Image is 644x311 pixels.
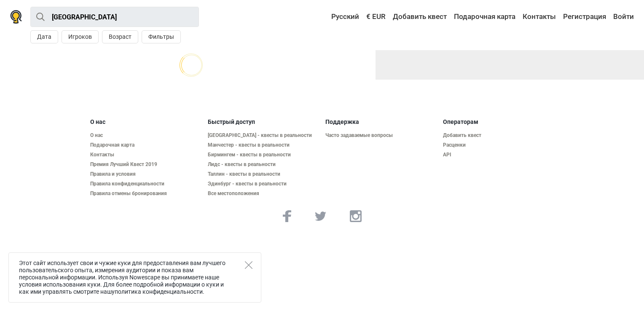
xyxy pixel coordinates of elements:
[30,7,199,27] input: Попробуйте “Лондон”
[102,30,138,43] button: Возраст
[90,132,201,139] a: О нас
[90,171,201,177] a: Правила и условия
[90,161,201,168] a: Премия Лучший Квест 2019
[208,132,319,139] a: [GEOGRAPHIC_DATA] - квесты в реальности
[325,118,436,126] h5: Поддержка
[443,152,554,158] a: API
[142,30,181,43] button: Фильтры
[325,132,436,139] a: Часто задаваемые вопросы
[325,14,331,20] img: Русский
[90,118,201,126] h5: О нас
[208,161,319,168] a: Лидс - квесты в реальности
[10,10,22,24] img: Nowescape logo
[443,118,554,126] h5: Операторам
[208,152,319,158] a: Бирмингем - квесты в реальности
[90,142,201,148] a: Подарочная карта
[62,30,99,43] button: Игроков
[611,9,634,24] a: Войти
[443,132,554,139] a: Добавить квест
[561,9,608,24] a: Регистрация
[90,190,201,197] a: Правила отмены бронирования
[452,9,518,24] a: Подарочная карта
[90,152,201,158] a: Контакты
[8,252,261,303] div: Этот сайт использует свои и чужие куки для предоставления вам лучшего пользовательского опыта, из...
[521,9,558,24] a: Контакты
[323,9,361,24] a: Русский
[208,181,319,187] a: Эдинбург - квесты в реальности
[208,118,319,126] h5: Быстрый доступ
[443,142,554,148] a: Расценки
[208,171,319,177] a: Таллин - квесты в реальности
[364,9,388,24] a: € EUR
[90,181,201,187] a: Правила конфиденциальности
[208,190,319,197] a: Все местоположения
[245,261,252,269] button: Close
[208,142,319,148] a: Манчестер - квесты в реальности
[30,30,58,43] button: Дата
[391,9,449,24] a: Добавить квест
